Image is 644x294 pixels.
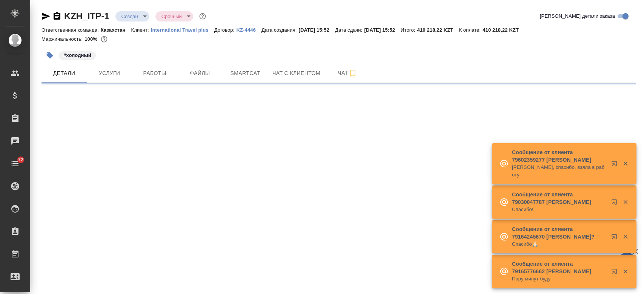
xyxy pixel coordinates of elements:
[512,275,606,283] p: Пару минут буду
[512,260,606,275] p: Сообщение от клиента 79165776662 [PERSON_NAME]
[236,26,261,33] a: KZ-4446
[119,13,140,20] button: Создан
[607,194,625,213] button: Открыть в новой вкладке
[58,52,97,58] span: холодный
[618,268,633,275] button: Закрыть
[41,36,85,42] p: Маржинальность:
[512,240,606,248] p: Спасибо🙏🏻
[46,69,82,78] span: Детали
[64,11,109,21] a: KZH_ITP-1
[329,68,366,78] span: Чат
[272,69,320,78] span: Чат с клиентом
[2,154,28,173] a: 72
[41,47,58,64] button: Добавить тэг
[261,27,298,33] p: Дата создания:
[335,27,364,33] p: Дата сдачи:
[607,229,625,247] button: Открыть в новой вкладке
[137,69,173,78] span: Работы
[417,27,459,33] p: 410 218,22 KZT
[41,12,51,21] button: Скопировать ссылку для ЯМессенджера
[364,27,401,33] p: [DATE] 15:52
[607,156,625,174] button: Открыть в новой вкладке
[512,206,606,213] p: Спасибо!
[512,225,606,240] p: Сообщение от клиента 79164245670 [PERSON_NAME]?
[131,27,151,33] p: Клиент:
[348,69,357,78] svg: Подписаться
[459,27,483,33] p: К оплате:
[512,164,606,179] p: [PERSON_NAME], спасибо, взяла в работу
[52,12,61,21] button: Скопировать ссылку
[512,149,606,164] p: Сообщение от клиента 79602359277 [PERSON_NAME]
[182,69,218,78] span: Файлы
[540,12,615,20] span: [PERSON_NAME] детали заказа
[483,27,524,33] p: 410 218,22 KZT
[401,27,417,33] p: Итого:
[151,26,214,33] a: International Travel plus
[227,69,263,78] span: Smartcat
[618,233,633,240] button: Закрыть
[85,36,99,42] p: 100%
[99,34,109,44] button: 0.00 KZT;
[91,69,128,78] span: Услуги
[115,11,149,21] div: Создан
[101,27,131,33] p: Казахстан
[512,191,606,206] p: Сообщение от клиента 79030047787 [PERSON_NAME]
[607,264,625,282] button: Открыть в новой вкладке
[155,11,193,21] div: Создан
[41,27,101,33] p: Ответственная команда:
[159,13,184,20] button: Срочный
[618,199,633,205] button: Закрыть
[198,11,207,21] button: Доп статусы указывают на важность/срочность заказа
[14,156,28,164] span: 72
[214,27,237,33] p: Договор:
[236,27,261,33] p: KZ-4446
[63,52,91,59] p: #холодный
[298,27,335,33] p: [DATE] 15:52
[151,27,214,33] p: International Travel plus
[618,160,633,167] button: Закрыть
